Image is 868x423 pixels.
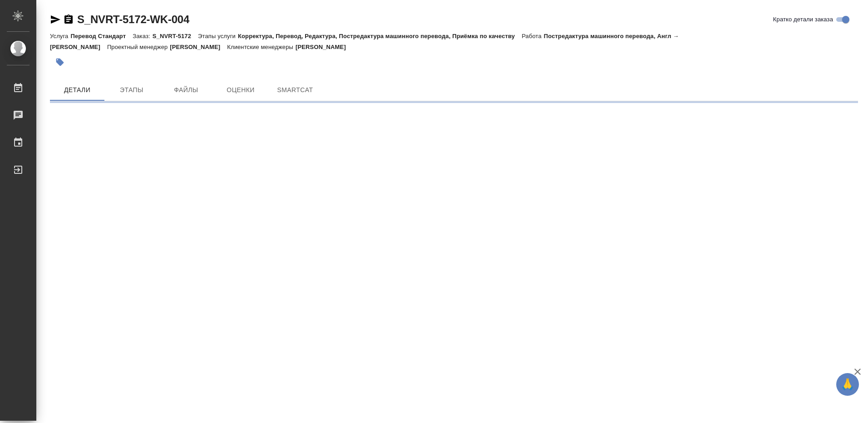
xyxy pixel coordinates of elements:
span: Этапы [110,84,153,96]
button: Скопировать ссылку [63,14,74,25]
p: [PERSON_NAME] [170,44,227,50]
p: Этапы услуги [198,33,238,39]
span: 🙏 [840,375,855,394]
span: SmartCat [273,84,317,96]
p: [PERSON_NAME] [296,44,353,50]
p: Перевод Стандарт [70,33,133,39]
p: S_NVRT-5172 [153,33,198,39]
button: Скопировать ссылку для ЯМессенджера [50,14,61,25]
p: Заказ: [133,33,152,39]
span: Детали [55,84,99,96]
p: Проектный менеджер [107,44,170,50]
button: 🙏 [836,373,859,396]
p: Услуга [50,33,70,39]
p: Корректура, Перевод, Редактура, Постредактура машинного перевода, Приёмка по качеству [238,33,522,39]
span: Оценки [219,84,262,96]
span: Файлы [164,84,208,96]
button: Добавить тэг [50,52,70,72]
span: Кратко детали заказа [773,15,833,24]
p: Клиентские менеджеры [227,44,296,50]
a: S_NVRT-5172-WK-004 [77,13,189,25]
p: Работа [522,33,544,39]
